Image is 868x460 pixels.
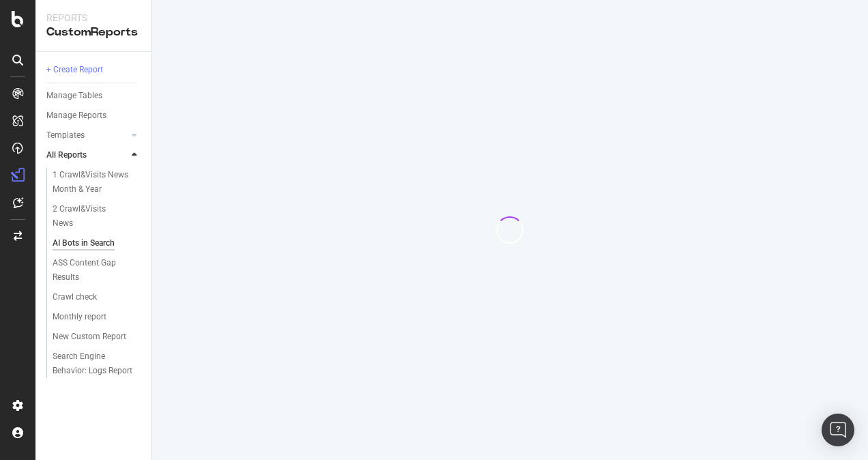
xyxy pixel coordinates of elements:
[53,236,141,250] a: AI Bots in Search
[53,168,132,197] div: 1 Crawl&Visits News Month & Year
[46,128,85,143] div: Templates
[46,11,140,25] div: Reports
[53,330,126,344] div: New Custom Report
[53,202,141,231] a: 2 Crawl&Visits News
[46,25,140,40] div: CustomReports
[53,236,115,250] div: AI Bots in Search
[53,290,141,304] a: Crawl check
[53,330,141,344] a: New Custom Report
[822,414,854,446] div: Open Intercom Messenger
[53,310,141,324] a: Monthly report
[46,148,87,162] div: All Reports
[53,202,128,231] div: 2 Crawl&Visits News
[53,290,97,304] div: Crawl check
[53,256,141,285] a: ASS Content Gap Results
[53,349,133,378] div: Search Engine Behavior: Logs Report
[46,89,102,103] div: Manage Tables
[46,89,141,103] a: Manage Tables
[53,310,106,324] div: Monthly report
[53,349,141,378] a: Search Engine Behavior: Logs Report
[53,168,141,197] a: 1 Crawl&Visits News Month & Year
[53,256,130,285] div: ASS Content Gap Results
[46,63,141,77] a: + Create Report
[46,128,128,143] a: Templates
[46,63,103,77] div: + Create Report
[46,109,106,123] div: Manage Reports
[46,148,128,162] a: All Reports
[46,109,141,123] a: Manage Reports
